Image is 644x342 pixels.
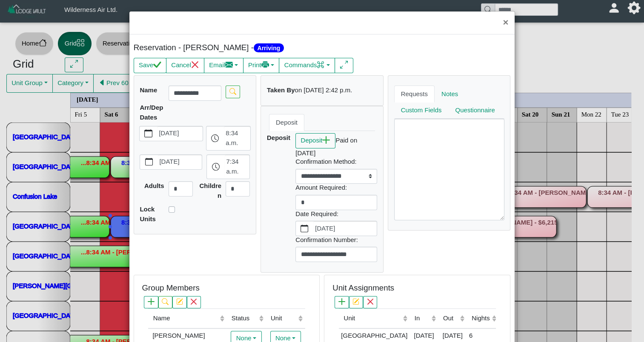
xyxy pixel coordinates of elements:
[295,158,377,165] h6: Confirmation Method:
[472,313,490,323] div: Nights
[443,313,458,323] div: Out
[145,158,153,166] svg: calendar
[172,296,186,308] button: pencil square
[153,313,218,323] div: Name
[142,283,199,293] h5: Group Members
[204,58,243,73] button: Emailenvelope fill
[435,85,465,103] a: Notes
[153,61,161,69] svg: check
[206,126,224,150] button: clock
[343,313,401,323] div: Unit
[158,296,172,308] button: search
[140,86,157,94] b: Name
[295,210,377,218] h6: Date Required:
[225,61,233,69] svg: envelope fill
[140,205,156,222] b: Lock Units
[224,126,250,150] label: 8:34 a.m.
[134,58,166,73] button: Savecheck
[367,298,374,305] svg: x
[279,58,335,73] button: Commandscommand
[301,225,309,233] svg: calendar
[313,221,377,236] label: [DATE]
[190,298,197,305] svg: x
[140,126,157,141] button: calendar
[191,61,199,69] svg: x
[176,298,183,305] svg: pencil square
[140,155,157,169] button: calendar
[267,134,290,141] b: Deposit
[295,137,357,157] i: Paid on [DATE]
[363,296,377,308] button: x
[144,182,164,189] b: Adults
[296,221,313,236] button: calendar
[322,136,330,144] svg: plus
[352,298,359,305] svg: pencil square
[243,58,280,73] button: Printprinter fill
[332,283,394,293] h5: Unit Assignments
[394,85,435,103] a: Requests
[338,298,345,305] svg: plus
[261,61,269,69] svg: printer fill
[269,114,304,131] a: Deposit
[226,85,240,98] button: search
[229,88,236,95] svg: search
[295,86,352,94] i: on [DATE] 2:42 p.m.
[225,155,250,179] label: 7:34 a.m.
[187,296,201,308] button: x
[335,58,353,73] button: arrows angle expand
[394,102,449,119] a: Custom Fields
[207,155,224,179] button: clock
[340,61,348,69] svg: arrows angle expand
[232,313,257,323] div: Status
[212,163,220,171] svg: clock
[157,126,202,141] label: [DATE]
[295,236,377,244] h6: Confirmation Number:
[158,155,202,169] label: [DATE]
[140,104,163,121] b: Arr/Dep Dates
[148,298,155,305] svg: plus
[134,43,320,53] h5: Reservation - [PERSON_NAME] -
[335,296,349,308] button: plus
[267,86,295,94] b: Taken By
[144,129,152,137] svg: calendar
[271,313,296,323] div: Unit
[211,134,219,142] svg: clock
[496,11,515,34] button: Close
[199,182,221,199] b: Children
[295,184,377,191] h6: Amount Required:
[317,61,325,69] svg: command
[162,298,169,305] svg: search
[295,133,335,148] button: Depositplus
[166,58,204,73] button: Cancelx
[349,296,363,308] button: pencil square
[415,313,429,323] div: In
[144,296,158,308] button: plus
[448,102,501,119] a: Questionnaire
